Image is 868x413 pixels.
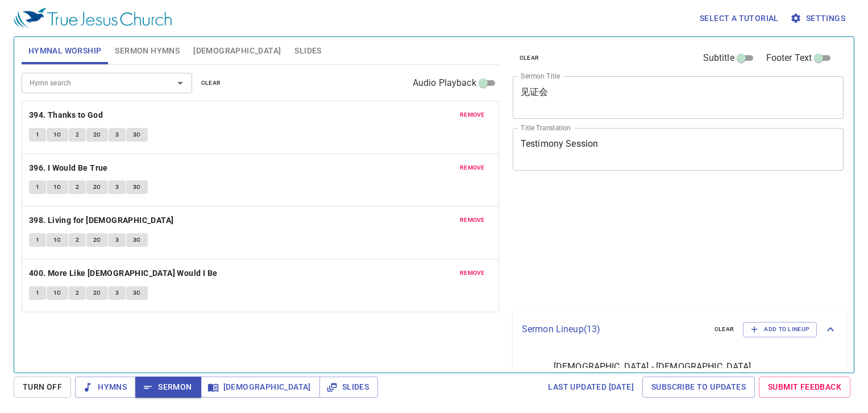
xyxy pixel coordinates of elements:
[413,76,476,90] span: Audio Playback
[135,377,201,398] button: Sermon
[84,380,127,394] span: Hymns
[115,182,119,192] span: 3
[76,130,79,140] span: 2
[642,377,755,398] a: Subscribe to Updates
[210,380,311,394] span: [DEMOGRAPHIC_DATA]
[36,130,39,140] span: 1
[69,180,86,194] button: 2
[29,108,105,122] button: 394. Thanks to God
[36,235,39,245] span: 1
[766,51,812,65] span: Footer Text
[115,44,180,58] span: Sermon Hymns
[109,180,126,194] button: 3
[53,130,61,140] span: 1C
[193,44,281,58] span: [DEMOGRAPHIC_DATA]
[126,286,148,300] button: 3C
[47,180,68,194] button: 1C
[508,183,779,307] iframe: from-child
[750,324,809,334] span: Add to Lineup
[521,138,836,160] textarea: Testimony Session
[759,377,850,398] a: Submit Feedback
[294,44,321,58] span: Slides
[76,182,79,192] span: 2
[36,182,39,192] span: 1
[201,78,221,88] span: clear
[53,235,61,245] span: 1C
[93,130,101,140] span: 2C
[53,288,61,298] span: 1C
[47,233,68,247] button: 1C
[115,235,119,245] span: 3
[715,324,734,334] span: clear
[548,380,634,394] span: Last updated [DATE]
[201,377,320,398] button: [DEMOGRAPHIC_DATA]
[86,286,108,300] button: 2C
[69,286,86,300] button: 2
[76,235,79,245] span: 2
[651,380,746,394] span: Subscribe to Updates
[109,233,126,247] button: 3
[29,286,46,300] button: 1
[700,11,779,26] span: Select a tutorial
[29,233,46,247] button: 1
[29,180,46,194] button: 1
[76,288,79,298] span: 2
[126,128,148,142] button: 3C
[453,161,492,175] button: remove
[14,377,71,398] button: Turn Off
[86,233,108,247] button: 2C
[453,108,492,122] button: remove
[29,108,103,122] b: 394. Thanks to God
[86,128,108,142] button: 2C
[453,213,492,227] button: remove
[126,233,148,247] button: 3C
[29,213,176,228] button: 398. Living for [DEMOGRAPHIC_DATA]
[29,266,219,280] button: 400. More Like [DEMOGRAPHIC_DATA] Would I Be
[23,380,62,394] span: Turn Off
[460,215,485,225] span: remove
[93,288,101,298] span: 2C
[172,75,188,91] button: Open
[69,233,86,247] button: 2
[460,163,485,173] span: remove
[144,380,192,394] span: Sermon
[29,128,46,142] button: 1
[695,8,783,29] button: Select a tutorial
[194,76,228,90] button: clear
[768,380,841,394] span: Submit Feedback
[53,182,61,192] span: 1C
[133,235,141,245] span: 3C
[522,323,705,336] p: Sermon Lineup ( 13 )
[708,323,741,336] button: clear
[133,182,141,192] span: 3C
[36,288,39,298] span: 1
[109,286,126,300] button: 3
[703,51,734,65] span: Subtitle
[93,235,101,245] span: 2C
[792,11,845,26] span: Settings
[460,268,485,278] span: remove
[513,311,846,348] div: Sermon Lineup(13)clearAdd to Lineup
[133,288,141,298] span: 3C
[460,110,485,120] span: remove
[47,128,68,142] button: 1C
[69,128,86,142] button: 2
[319,377,378,398] button: Slides
[29,161,110,175] button: 396. I Would Be True
[453,266,492,280] button: remove
[543,377,638,398] a: Last updated [DATE]
[14,8,172,28] img: True Jesus Church
[521,86,836,108] textarea: 见证会
[115,288,119,298] span: 3
[554,360,755,387] span: [DEMOGRAPHIC_DATA] - [DEMOGRAPHIC_DATA] - [GEOGRAPHIC_DATA]
[93,182,101,192] span: 2C
[513,51,546,65] button: clear
[788,8,850,29] button: Settings
[743,322,817,337] button: Add to Lineup
[28,44,102,58] span: Hymnal Worship
[109,128,126,142] button: 3
[47,286,68,300] button: 1C
[75,377,136,398] button: Hymns
[29,213,174,228] b: 398. Living for [DEMOGRAPHIC_DATA]
[520,53,539,63] span: clear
